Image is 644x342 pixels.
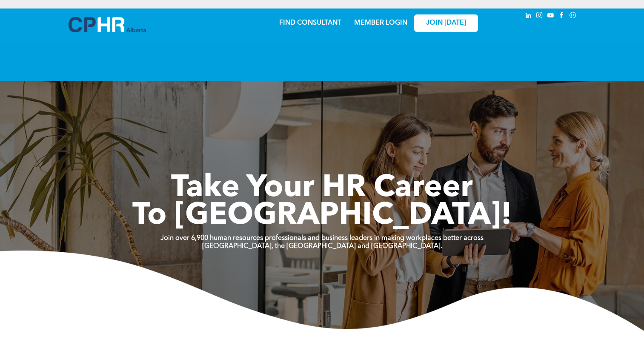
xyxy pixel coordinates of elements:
a: Social network [568,11,578,22]
a: JOIN [DATE] [414,14,478,32]
strong: Join over 6,900 human resources professionals and business leaders in making workplaces better ac... [160,235,484,242]
a: youtube [546,11,555,22]
a: FIND CONSULTANT [279,20,341,26]
span: To [GEOGRAPHIC_DATA]! [132,201,512,231]
strong: [GEOGRAPHIC_DATA], the [GEOGRAPHIC_DATA] and [GEOGRAPHIC_DATA]. [202,243,442,250]
span: Take Your HR Career [171,173,473,204]
span: JOIN [DATE] [426,19,466,27]
a: facebook [557,11,567,22]
a: linkedin [524,11,533,22]
img: A blue and white logo for cp alberta [69,17,146,32]
a: MEMBER LOGIN [354,20,407,26]
a: instagram [535,11,544,22]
